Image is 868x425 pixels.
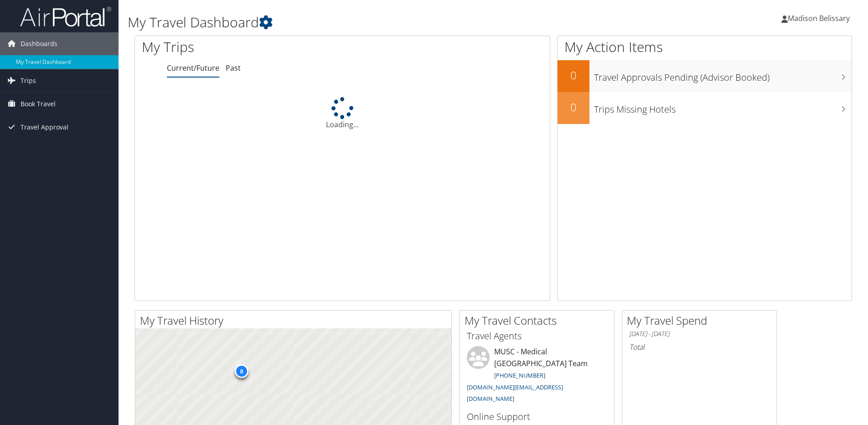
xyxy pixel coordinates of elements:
[135,97,550,130] div: Loading...
[21,32,57,55] span: Dashboards
[467,383,563,403] a: [DOMAIN_NAME][EMAIL_ADDRESS][DOMAIN_NAME]
[235,364,248,378] div: 8
[781,5,859,32] a: Madison Belissary
[558,99,589,115] h2: 0
[21,93,56,115] span: Book Travel
[142,37,370,57] h1: My Trips
[128,13,615,32] h1: My Travel Dashboard
[140,313,451,328] h2: My Travel History
[462,346,612,407] li: MUSC - Medical [GEOGRAPHIC_DATA] Team
[20,6,111,27] img: airportal-logo.png
[629,342,770,352] h6: Total
[467,330,607,342] h3: Travel Agents
[467,410,607,423] h3: Online Support
[629,330,770,338] h6: [DATE] - [DATE]
[788,13,850,23] span: Madison Belissary
[558,92,852,124] a: 0Trips Missing Hotels
[627,313,776,328] h2: My Travel Spend
[21,116,68,139] span: Travel Approval
[558,67,589,83] h2: 0
[465,313,614,328] h2: My Travel Contacts
[21,69,36,92] span: Trips
[594,98,852,116] h3: Trips Missing Hotels
[558,37,852,57] h1: My Action Items
[494,371,545,379] a: [PHONE_NUMBER]
[226,63,241,73] a: Past
[167,63,219,73] a: Current/Future
[594,67,852,84] h3: Travel Approvals Pending (Advisor Booked)
[558,60,852,92] a: 0Travel Approvals Pending (Advisor Booked)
